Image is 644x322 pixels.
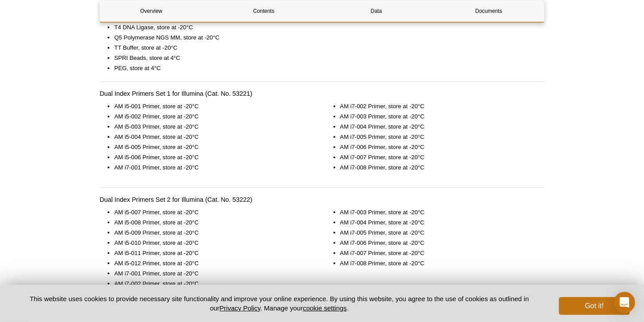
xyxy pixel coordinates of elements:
li: AM i5-001 Primer, store at -20°C [114,102,310,111]
li: AM i7-006 Primer, store at -20°C [340,143,536,152]
li: AM i5-002 Primer, store at -20°C [114,112,310,121]
li: AM i5-006 Primer, store at -20°C [114,153,310,162]
li: AM i7-007 Primer, store at -20°C [340,249,536,258]
li: AM i5-003 Primer, store at -20°C [114,122,310,131]
li: AM i5-007 Primer, store at -20°C [114,208,310,217]
li: AM i7-005 Primer, store at -20°C [340,228,536,237]
li: AM i7-008 Primer, store at -20°C [340,163,536,172]
a: Privacy Policy [220,304,260,312]
h4: Dual Index Primers Set 2 for Illumina (Cat. No. 53222) [100,196,544,204]
li: AM i7-002 Primer, store at -20°C [340,102,536,111]
li: AM i7-003 Primer, store at -20°C [340,112,536,121]
h4: Dual Index Primers Set 1 for Illumina (Cat. No. 53221) [100,90,544,98]
div: Open Intercom Messenger [614,292,635,313]
li: AM i5-005 Primer, store at -20°C [114,143,310,152]
li: AM i7-004 Primer, store at -20°C [340,218,536,227]
li: AM i7-002 Primer, store at -20°C [114,279,310,288]
li: AM i5-004 Primer, store at -20°C [114,133,310,141]
li: SPRI Beads, store at 4°C [114,54,535,63]
button: cookie settings [303,304,347,312]
li: AM i5-009 Primer, store at -20°C [114,228,310,237]
li: AM i7-007 Primer, store at -20°C [340,153,536,162]
li: AM i5-010 Primer, store at -20°C [114,239,310,247]
li: AM i7-006 Primer, store at -20°C [340,239,536,247]
a: Overview [100,0,202,22]
a: Contents [213,0,315,22]
li: AM i7-004 Primer, store at -20°C [340,122,536,131]
li: PEG, store at 4°C [114,64,535,73]
li: AM i7-001 Primer, store at -20°C [114,269,310,278]
li: AM i5-012 Primer, store at -20°C [114,259,310,268]
li: AM i5-011 Primer, store at -20°C [114,249,310,258]
li: AM i7-005 Primer, store at -20°C [340,133,536,141]
li: T4 DNA Ligase, store at -20°C [114,23,535,32]
li: TT Buffer, store at -20°C [114,43,535,52]
p: This website uses cookies to provide necessary site functionality and improve your online experie... [14,294,544,313]
li: Q5 Polymerase NGS MM, store at -20°C [114,33,535,42]
a: Documents [438,0,540,22]
li: AM i7-001 Primer, store at -20°C [114,163,310,172]
li: AM i5-008 Primer, store at -20°C [114,218,310,227]
button: Got it! [559,297,630,315]
li: AM i7-008 Primer, store at -20°C [340,259,536,268]
li: AM i7-003 Primer, store at -20°C [340,208,536,217]
a: Data [325,0,427,22]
